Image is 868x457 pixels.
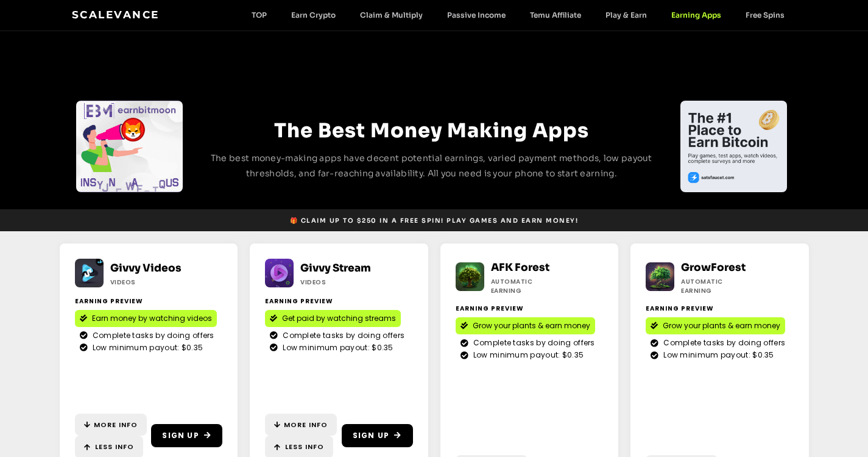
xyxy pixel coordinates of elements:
a: Earn Crypto [279,10,348,20]
a: More Info [75,414,147,436]
span: 🎁 Claim up to $250 in a free spin! Play games and earn money! [290,216,579,225]
span: Grow your plants & earn money [473,320,590,331]
a: Temu Affiliate [518,10,593,20]
span: Low minimum payout: $0.35 [660,350,774,361]
a: Claim & Multiply [348,10,435,20]
span: Complete tasks by doing offers [660,337,785,348]
span: Low minimum payout: $0.35 [280,342,393,353]
h2: Automatic earning [491,277,565,295]
h2: Earning Preview [265,297,413,306]
a: More Info [265,414,337,436]
a: Sign Up [342,424,413,447]
span: Earn money by watching videos [92,313,212,324]
span: Get paid by watching streams [282,313,396,324]
a: Free Spins [733,10,797,20]
span: Sign Up [162,430,199,441]
a: Givvy Videos [110,262,182,275]
span: Complete tasks by doing offers [90,330,214,341]
a: GrowForest [681,261,746,274]
a: TOP [239,10,279,20]
a: 🎁 Claim up to $250 in a free spin! Play games and earn money! [285,213,584,228]
a: Grow your plants & earn money [646,317,785,334]
a: Earning Apps [659,10,733,20]
p: The best money-making apps have decent potential earnings, varied payment methods, low payout thr... [206,151,658,181]
span: More Info [284,420,328,430]
span: Sign Up [353,430,389,441]
span: Complete tasks by doing offers [280,330,404,341]
nav: Menu [239,10,797,20]
a: Givvy Stream [300,262,371,275]
h2: Earning Preview [646,304,794,313]
span: More Info [94,420,138,430]
h2: Automatic earning [681,277,755,295]
a: AFK Forest [491,261,549,274]
span: Grow your plants & earn money [663,320,780,331]
a: Play & Earn [593,10,659,20]
span: Less Info [285,442,324,452]
a: Passive Income [435,10,518,20]
h2: Earning Preview [456,304,604,313]
div: Slides [680,101,787,192]
span: Less Info [95,442,134,452]
h2: The Best Money Making Apps [206,115,658,146]
a: Sign Up [151,424,222,447]
h2: Videos [300,278,374,287]
a: Grow your plants & earn money [456,317,595,334]
a: Earn money by watching videos [75,310,217,327]
a: Get paid by watching streams [265,310,401,327]
span: Low minimum payout: $0.35 [90,342,203,353]
div: Slides [76,101,183,192]
h2: Videos [110,278,184,287]
span: Low minimum payout: $0.35 [470,350,584,361]
h2: Earning Preview [75,297,223,306]
a: Scalevance [72,9,160,21]
span: Complete tasks by doing offers [470,337,595,348]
